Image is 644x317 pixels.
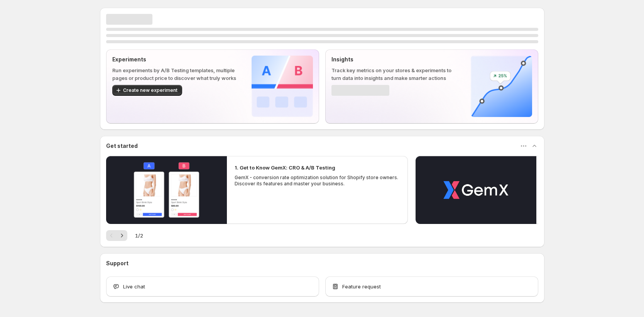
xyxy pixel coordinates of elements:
p: GemX - conversion rate optimization solution for Shopify store owners. Discover its features and ... [235,175,401,187]
span: 1 / 2 [135,232,143,239]
nav: Pagination [106,230,127,241]
h2: 1. Get to Know GemX: CRO & A/B Testing [235,164,335,171]
p: Run experiments by A/B Testing templates, multiple pages or product price to discover what truly ... [112,66,239,82]
button: Next [117,230,127,241]
span: Live chat [123,283,145,290]
p: Experiments [112,56,239,63]
img: Experiments [252,56,313,117]
img: Insights [471,56,532,117]
h3: Get started [106,142,138,150]
p: Insights [331,56,458,63]
span: Feature request [342,283,381,290]
button: Create new experiment [112,85,182,96]
button: Play video [416,156,536,224]
button: Play video [106,156,227,224]
h3: Support [106,259,128,267]
p: Track key metrics on your stores & experiments to turn data into insights and make smarter actions [331,66,458,82]
span: Create new experiment [123,87,177,93]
